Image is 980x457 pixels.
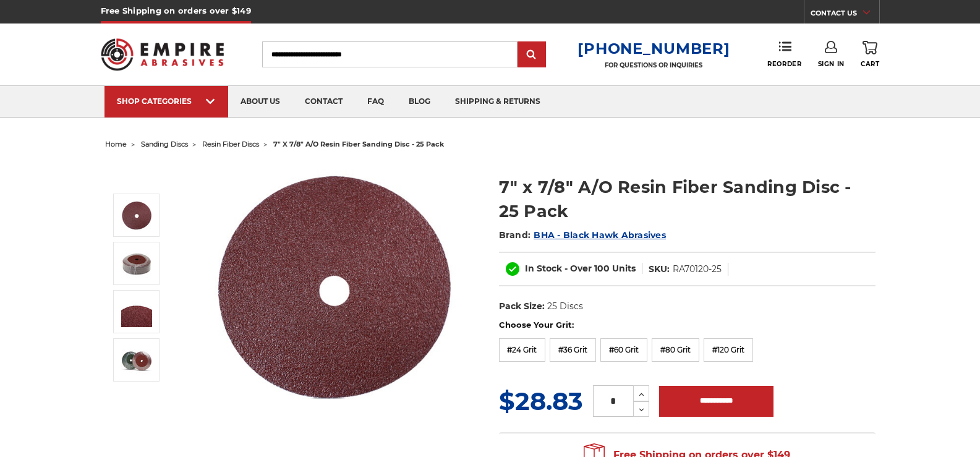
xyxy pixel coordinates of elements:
[141,140,188,148] a: sanding discs
[355,86,396,117] a: faq
[612,263,636,274] span: Units
[499,229,531,241] span: Brand:
[202,140,259,148] a: resin fiber discs
[818,60,845,68] span: Sign In
[499,175,876,223] h1: 7" x 7/8" A/O Resin Fiber Sanding Disc - 25 Pack
[811,6,879,23] a: CONTACT US
[105,140,127,148] a: home
[228,86,292,117] a: about us
[121,344,152,375] img: 7" x 7/8" A/O Resin Fiber Sanding Disc - 25 Pack
[499,319,876,331] label: Choose Your Grit:
[121,248,152,279] img: 7" x 7/8" A/O Resin Fiber Sanding Disc - 25 Pack
[649,263,670,276] dt: SKU:
[499,386,583,416] span: $28.83
[861,60,879,68] span: Cart
[547,300,583,313] dd: 25 Discs
[273,140,444,148] span: 7" x 7/8" a/o resin fiber sanding disc - 25 pack
[577,40,730,58] a: [PHONE_NUMBER]
[565,263,592,274] span: - Over
[443,86,553,117] a: shipping & returns
[525,263,562,274] span: In Stock
[117,96,216,106] div: SHOP CATEGORIES
[534,229,666,241] a: BHA - Black Hawk Abrasives
[577,61,730,69] p: FOR QUESTIONS OR INQUIRIES
[499,300,545,313] dt: Pack Size:
[211,162,458,409] img: 7 inch aluminum oxide resin fiber disc
[861,41,879,68] a: Cart
[767,41,801,67] a: Reorder
[767,60,801,68] span: Reorder
[121,200,152,231] img: 7 inch aluminum oxide resin fiber disc
[673,263,722,276] dd: RA70120-25
[121,296,152,327] img: 7" x 7/8" A/O Resin Fiber Sanding Disc - 25 Pack
[519,43,544,67] input: Submit
[101,30,224,79] img: Empire Abrasives
[292,86,355,117] a: contact
[396,86,443,117] a: blog
[594,263,610,274] span: 100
